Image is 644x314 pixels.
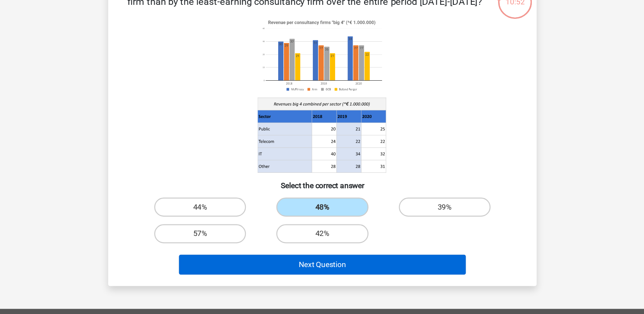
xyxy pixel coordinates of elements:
div: 10:52 [483,10,516,32]
button: Next Question [190,259,455,278]
label: 44% [167,207,251,224]
label: 48% [280,207,364,224]
label: 57% [167,231,251,249]
label: 39% [393,207,477,224]
h6: Select the correct answer [138,184,506,200]
p: What percentage more income was generated by the highest-earning consultancy firm than by the lea... [138,6,473,32]
label: 42% [280,231,364,249]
